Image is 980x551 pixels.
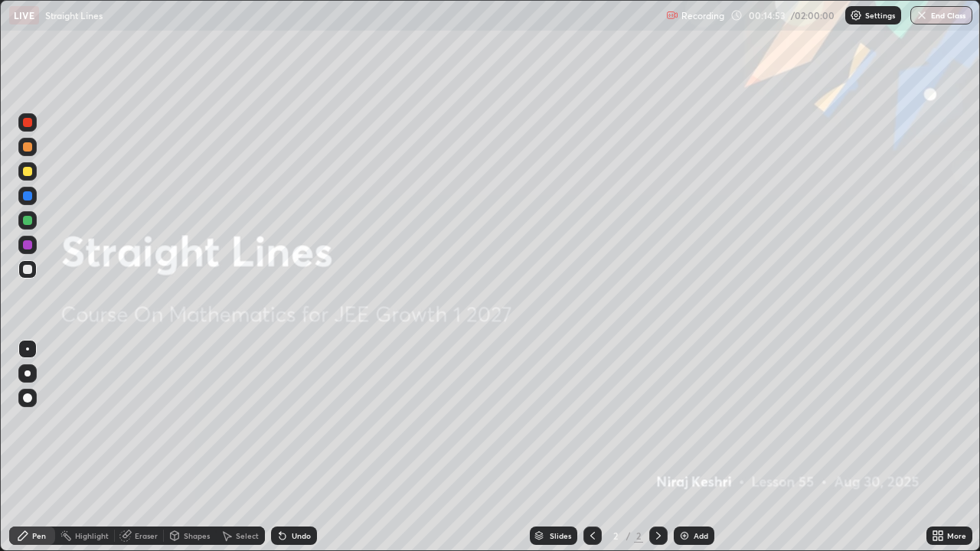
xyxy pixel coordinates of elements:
img: class-settings-icons [850,9,862,21]
p: Straight Lines [45,9,103,21]
p: Settings [865,11,895,19]
div: Highlight [75,532,109,540]
img: add-slide-button [678,530,691,542]
img: end-class-cross [916,9,928,21]
div: Shapes [184,532,210,540]
div: Select [236,532,259,540]
div: Eraser [135,532,158,540]
div: More [947,532,966,540]
div: Undo [292,532,311,540]
div: / [626,531,631,540]
button: End Class [910,6,972,24]
img: recording.375f2c34.svg [666,9,678,21]
p: Recording [681,10,724,21]
div: Pen [32,532,46,540]
div: Add [694,532,708,540]
div: 2 [634,529,643,543]
div: 2 [608,531,623,540]
div: Slides [550,532,571,540]
p: LIVE [14,9,34,21]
